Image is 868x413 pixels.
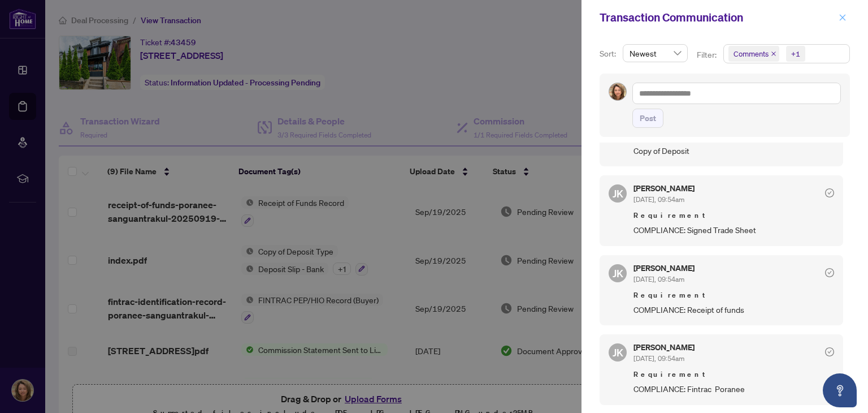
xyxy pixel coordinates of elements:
span: [DATE], 09:54am [633,275,684,283]
p: Sort: [600,48,618,60]
span: JK [613,186,623,201]
h5: [PERSON_NAME] [633,343,695,351]
span: Requirement [633,290,834,301]
button: Post [632,109,663,128]
span: Copy of Deposit [633,144,834,157]
span: COMPLIANCE: Receipt of funds [633,303,834,316]
span: JK [613,265,623,281]
span: check-circle [825,268,834,277]
span: check-circle [825,347,834,356]
span: Comments [728,46,779,62]
span: COMPLIANCE: Fintrac Poranee [633,382,834,395]
span: Requirement [633,369,834,380]
span: Newest [630,45,681,62]
h5: [PERSON_NAME] [633,184,695,192]
span: [DATE], 09:54am [633,354,684,363]
div: Transaction Communication [600,9,835,26]
span: JK [613,345,623,360]
h5: [PERSON_NAME] [633,264,695,272]
span: close [771,51,776,57]
span: check-circle [825,188,834,197]
img: Profile Icon [609,83,626,100]
div: +1 [791,48,800,59]
span: close [839,14,847,21]
span: [DATE], 09:54am [633,195,684,204]
p: Filter: [697,49,718,61]
button: Open asap [823,373,857,407]
span: COMPLIANCE: Signed Trade Sheet [633,223,834,236]
span: Comments [734,48,769,59]
span: Requirement [633,210,834,221]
